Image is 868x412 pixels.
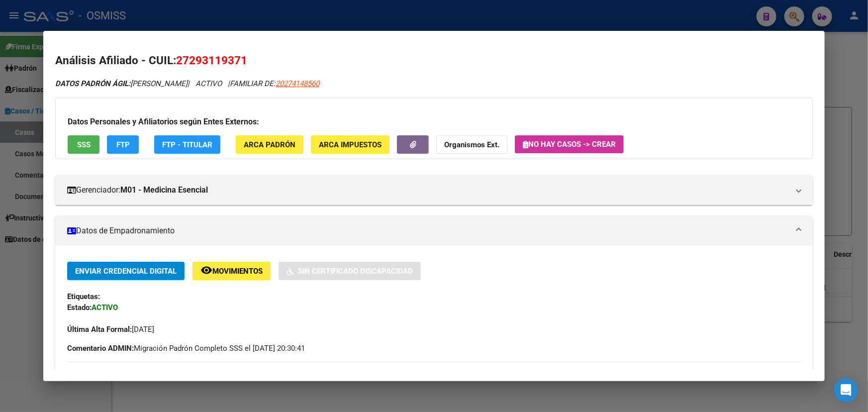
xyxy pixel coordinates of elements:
[244,140,295,149] span: ARCA Padrón
[319,140,382,149] span: ARCA Impuestos
[154,135,220,154] button: FTP - Titular
[230,79,319,88] span: FAMILIAR DE:
[55,79,130,88] strong: DATOS PADRÓN ÁGIL:
[55,52,813,69] h2: Análisis Afiliado - CUIL:
[162,140,212,149] span: FTP - Titular
[834,378,858,402] div: Open Intercom Messenger
[236,135,303,154] button: ARCA Padrón
[200,264,212,276] mat-icon: remove_red_eye
[77,140,91,149] span: SSS
[68,116,800,128] h3: Datos Personales y Afiliatorios según Entes Externos:
[116,140,130,149] span: FTP
[515,135,624,153] button: No hay casos -> Crear
[176,54,247,67] span: 27293119371
[75,267,177,276] span: Enviar Credencial Digital
[67,225,789,237] mat-panel-title: Datos de Empadronamiento
[92,303,118,312] strong: ACTIVO
[120,184,208,196] strong: M01 - Medicina Esencial
[276,79,319,88] span: 20274148560
[67,344,134,353] strong: Comentario ADMIN:
[212,267,263,276] span: Movimientos
[444,140,499,149] strong: Organismos Ext.
[55,216,813,246] mat-expansion-panel-header: Datos de Empadronamiento
[55,175,813,205] mat-expansion-panel-header: Gerenciador:M01 - Medicina Esencial
[67,325,154,334] span: [DATE]
[107,135,139,154] button: FTP
[55,79,319,88] i: | ACTIVO |
[67,262,185,280] button: Enviar Credencial Digital
[311,135,389,154] button: ARCA Impuestos
[67,303,92,312] strong: Estado:
[193,262,271,280] button: Movimientos
[55,79,188,88] span: [PERSON_NAME]
[436,135,507,154] button: Organismos Ext.
[523,140,616,149] span: No hay casos -> Crear
[298,267,413,276] span: Sin Certificado Discapacidad
[68,135,99,154] button: SSS
[67,325,132,334] strong: Última Alta Formal:
[67,343,305,354] span: Migración Padrón Completo SSS el [DATE] 20:30:41
[67,184,789,196] mat-panel-title: Gerenciador:
[279,262,421,280] button: Sin Certificado Discapacidad
[67,292,100,301] strong: Etiquetas:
